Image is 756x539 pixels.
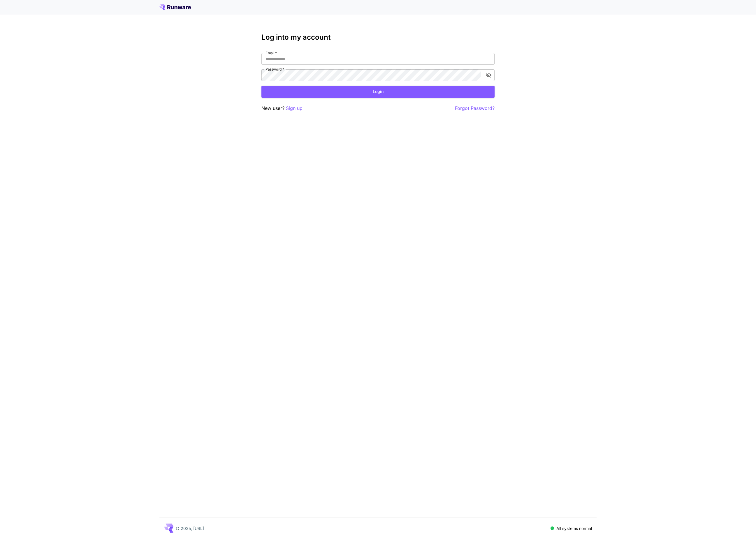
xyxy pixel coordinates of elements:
p: © 2025, [URL] [176,525,204,531]
button: Sign up [286,105,303,112]
p: All systems normal [556,525,592,531]
label: Password [266,67,284,72]
button: Forgot Password? [455,105,495,112]
button: Login [261,86,495,98]
label: Email [266,50,277,55]
p: New user? [261,105,303,112]
h3: Log into my account [261,33,495,41]
button: toggle password visibility [484,70,494,80]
